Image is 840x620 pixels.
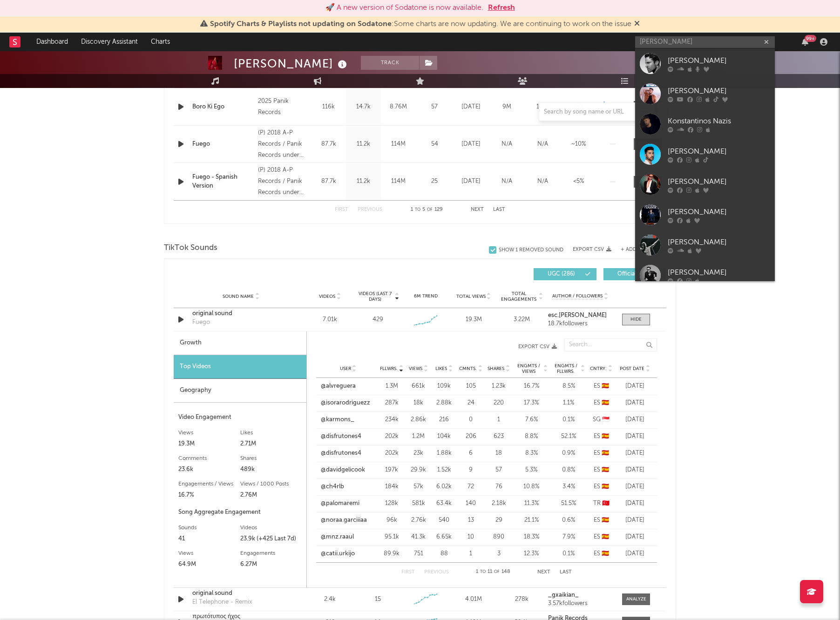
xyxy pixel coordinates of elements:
[621,247,676,252] button: + Add TikTok Sound
[408,449,429,458] div: 23k
[537,570,550,575] button: Next
[487,516,510,525] div: 29
[459,549,482,559] div: 1
[602,517,609,523] span: 🇪🇸
[321,432,361,441] a: @disfrutones4
[380,449,403,458] div: 202k
[635,260,775,290] a: [PERSON_NAME]
[487,499,510,508] div: 2.18k
[192,173,253,191] div: Fuego - Spanish Version
[408,482,429,492] div: 57k
[487,465,510,475] div: 57
[401,204,452,216] div: 1 5 129
[500,315,543,324] div: 3.22M
[380,382,403,391] div: 1.3M
[75,33,144,51] a: Discovery Assistant
[178,427,240,438] div: Views
[540,271,583,277] span: UGC ( 286 )
[380,549,403,559] div: 89.9k
[552,549,585,559] div: 0.1 %
[488,366,504,371] span: Shares
[434,549,454,559] div: 88
[589,532,613,542] div: ES
[234,56,349,71] div: [PERSON_NAME]
[602,551,609,557] span: 🇪🇸
[548,312,607,318] strong: esc.[PERSON_NAME]
[635,200,775,230] a: [PERSON_NAME]
[552,516,585,525] div: 0.6 %
[434,516,454,525] div: 540
[491,177,522,186] div: N/A
[527,140,558,149] div: N/A
[515,382,548,391] div: 16.7 %
[527,177,558,186] div: N/A
[380,516,403,525] div: 96k
[178,438,240,450] div: 19.3M
[427,208,433,212] span: of
[602,467,609,473] span: 🇪🇸
[552,415,585,425] div: 0.1 %
[380,415,403,425] div: 234k
[620,366,644,371] span: Post Date
[459,532,482,542] div: 10
[178,548,240,559] div: Views
[434,482,454,492] div: 6.02k
[164,243,217,254] span: TikTok Sounds
[30,33,75,51] a: Dashboard
[178,522,240,533] div: Sounds
[348,140,379,149] div: 11.2k
[602,500,610,506] span: 🇹🇷
[178,507,302,518] div: Song Aggregate Engagement
[564,338,657,351] input: Search...
[668,55,770,66] div: [PERSON_NAME]
[589,465,613,475] div: ES
[223,294,254,299] span: Sound Name
[552,398,585,408] div: 1.1 %
[455,177,487,186] div: [DATE]
[258,165,309,198] div: (P) 2018 A-P Records / Panik Records under exclusive license to Sony Music Entertainment Sweden AB
[192,309,290,318] div: original sound
[408,398,429,408] div: 18k
[321,532,354,542] a: @mnz.raaul
[380,432,403,441] div: 202k
[617,549,652,559] div: [DATE]
[635,36,775,48] input: Search for artists
[240,453,302,464] div: Shares
[308,595,352,604] div: 2.4k
[240,533,302,545] div: 23.9k (+425 Last 7d)
[434,382,454,391] div: 109k
[434,532,454,542] div: 6.65k
[383,140,413,149] div: 114M
[602,383,609,389] span: 🇪🇸
[563,177,594,186] div: <5%
[459,482,482,492] div: 72
[361,56,419,70] button: Track
[668,146,770,157] div: [PERSON_NAME]
[552,382,585,391] div: 8.5 %
[491,140,522,149] div: N/A
[493,207,505,212] button: Last
[178,559,240,570] div: 64.9M
[459,516,482,525] div: 13
[539,108,637,116] input: Search by song name or URL
[515,398,548,408] div: 17.3 %
[499,247,563,253] div: Show 1 Removed Sound
[589,482,613,492] div: ES
[178,490,240,501] div: 16.7%
[548,592,579,598] strong: _gxaikian_
[459,465,482,475] div: 9
[321,398,370,408] a: @isorarodriguezz
[552,432,585,441] div: 52.1 %
[802,38,808,46] button: 99+
[515,415,548,425] div: 7.6 %
[435,366,447,371] span: Likes
[487,398,510,408] div: 220
[552,449,585,458] div: 0.9 %
[144,33,176,51] a: Charts
[240,490,302,501] div: 2.76M
[548,600,613,607] div: 3.57k followers
[380,532,403,542] div: 95.1k
[258,96,309,118] div: 2025 Panik Records
[602,484,609,490] span: 🇪🇸
[487,415,510,425] div: 1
